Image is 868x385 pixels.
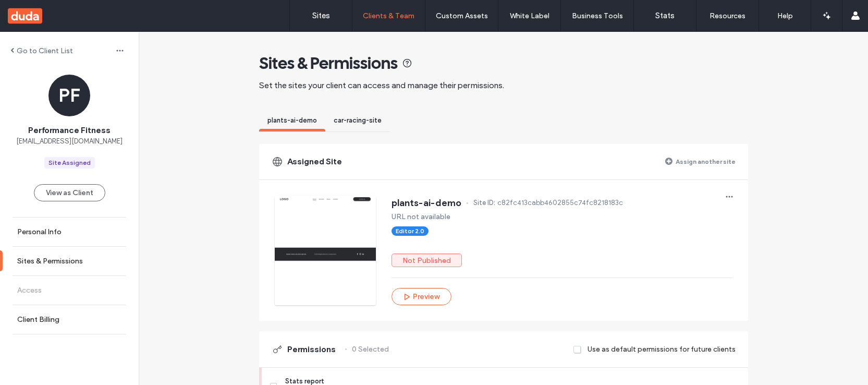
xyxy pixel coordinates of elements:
[17,46,73,55] label: Go to Client List
[497,198,623,208] span: c82fc413cabb4602855c74fc8218183c
[334,116,382,124] span: car-racing-site
[396,226,424,236] span: Editor 2.0
[392,254,462,267] label: Not Published
[259,80,504,90] span: Set the sites your client can access and manage their permissions.
[17,227,62,236] label: Personal Info
[363,11,414,20] label: Clients & Team
[267,116,317,124] span: plants-ai-demo
[392,288,451,305] button: Preview
[17,315,59,324] label: Client Billing
[710,11,745,20] label: Resources
[28,125,111,136] span: Performance Fitness
[392,198,461,208] span: plants-ai-demo
[48,158,91,167] div: Site Assigned
[777,11,793,20] label: Help
[34,184,105,201] button: View as Client
[588,340,736,359] label: Use as default permissions for future clients
[473,198,495,208] span: Site ID:
[392,212,450,221] label: URL not available
[352,340,389,359] label: 0 Selected
[655,11,675,20] label: Stats
[572,11,623,20] label: Business Tools
[48,75,90,116] div: PF
[287,156,342,167] span: Assigned Site
[287,344,336,355] span: Permissions
[259,53,398,74] span: Sites & Permissions
[17,286,42,295] label: Access
[436,11,488,20] label: Custom Assets
[17,257,83,266] label: Sites & Permissions
[16,136,123,147] span: [EMAIL_ADDRESS][DOMAIN_NAME]
[510,11,549,20] label: White Label
[676,152,736,171] label: Assign another site
[312,11,330,20] label: Sites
